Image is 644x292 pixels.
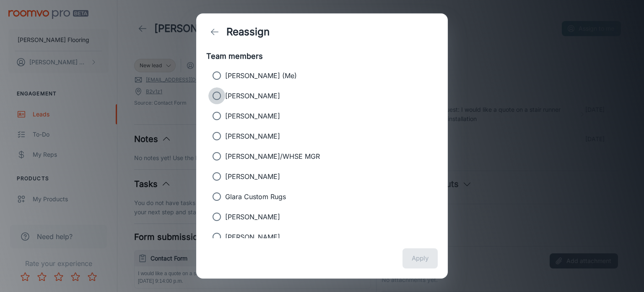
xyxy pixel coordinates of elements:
[225,232,280,242] p: [PERSON_NAME]
[225,212,280,222] p: [PERSON_NAME]
[226,24,270,39] h1: Reassign
[225,151,320,161] p: [PERSON_NAME]/WHSE MGR
[225,131,280,141] p: [PERSON_NAME]
[225,192,286,202] p: Glara Custom Rugs
[225,91,280,101] p: [PERSON_NAME]
[225,171,280,182] p: [PERSON_NAME]
[225,111,280,121] p: [PERSON_NAME]
[206,24,223,40] button: back
[225,71,297,81] p: [PERSON_NAME] (Me)
[206,50,438,62] h6: Team members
